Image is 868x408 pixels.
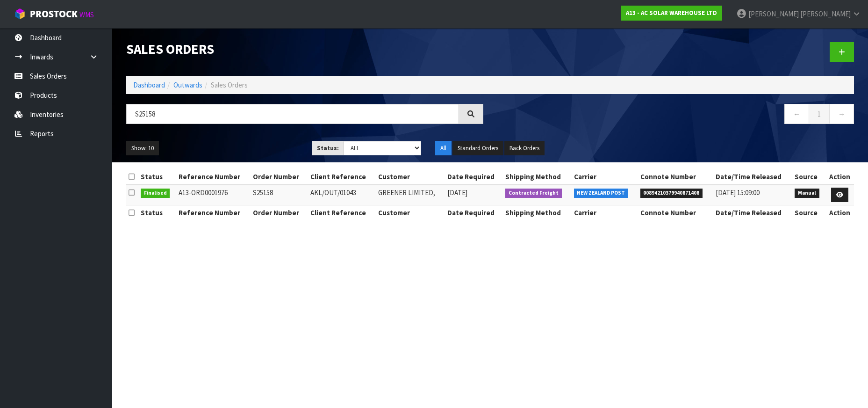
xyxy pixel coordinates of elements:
[435,141,452,156] button: All
[748,9,799,18] span: [PERSON_NAME]
[79,10,94,19] small: WMS
[809,104,830,124] a: 1
[825,169,854,184] th: Action
[800,9,851,18] span: [PERSON_NAME]
[30,8,78,20] span: ProStock
[829,104,854,124] a: →
[504,141,545,156] button: Back Orders
[138,169,176,184] th: Status
[251,169,308,184] th: Order Number
[251,185,308,205] td: S25158
[126,42,483,57] h1: Sales Orders
[638,169,713,184] th: Connote Number
[792,205,825,220] th: Source
[176,169,251,184] th: Reference Number
[211,80,248,89] span: Sales Orders
[308,205,376,220] th: Client Reference
[138,205,176,220] th: Status
[572,169,638,184] th: Carrier
[317,144,339,152] strong: Status:
[445,205,503,220] th: Date Required
[176,205,251,220] th: Reference Number
[376,185,445,205] td: GREENER LIMITED,
[795,189,819,198] span: Manual
[251,205,308,220] th: Order Number
[376,205,445,220] th: Customer
[447,188,467,197] span: [DATE]
[716,188,760,197] span: [DATE] 15:09:00
[176,185,251,205] td: A13-ORD0001976
[308,185,376,205] td: AKL/OUT/01043
[784,104,809,124] a: ←
[308,169,376,184] th: Client Reference
[173,80,202,89] a: Outwards
[792,169,825,184] th: Source
[126,104,459,124] input: Search sales orders
[713,169,792,184] th: Date/Time Released
[574,189,629,198] span: NEW ZEALAND POST
[638,205,713,220] th: Connote Number
[626,9,717,17] strong: A13 - AC SOLAR WAREHOUSE LTD
[445,169,503,184] th: Date Required
[640,189,703,198] span: 00894210379940871408
[503,169,571,184] th: Shipping Method
[14,8,26,20] img: cube-alt.png
[825,205,854,220] th: Action
[376,169,445,184] th: Customer
[505,189,562,198] span: Contracted Freight
[133,80,165,89] a: Dashboard
[141,189,170,198] span: Finalised
[572,205,638,220] th: Carrier
[497,104,854,127] nav: Page navigation
[126,141,159,156] button: Show: 10
[452,141,503,156] button: Standard Orders
[713,205,792,220] th: Date/Time Released
[503,205,571,220] th: Shipping Method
